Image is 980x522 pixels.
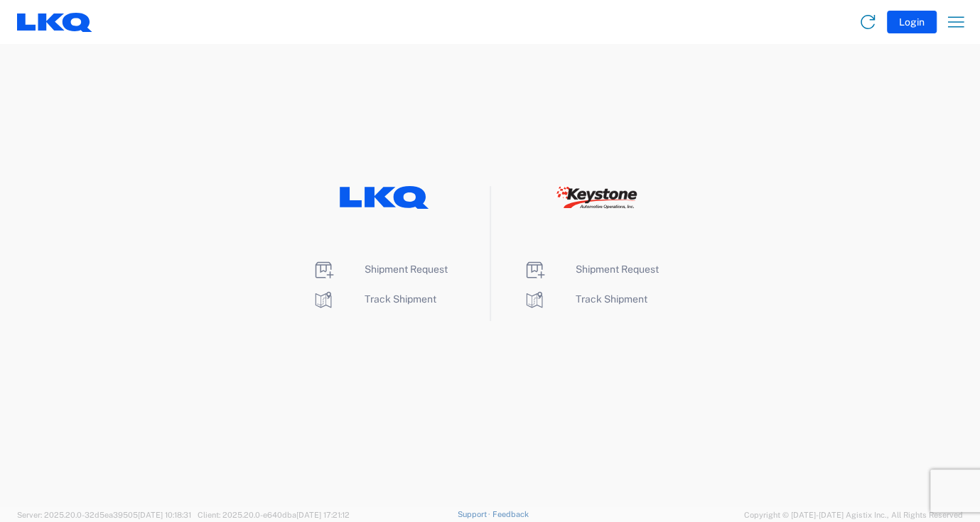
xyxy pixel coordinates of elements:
span: [DATE] 10:18:31 [138,511,191,519]
button: Login [887,11,937,33]
a: Support [457,510,492,518]
a: Track Shipment [312,293,436,305]
span: Track Shipment [365,293,436,305]
span: Server: 2025.20.0-32d5ea39505 [17,511,191,519]
a: Feedback [492,510,529,518]
a: Shipment Request [523,263,659,275]
span: Copyright © [DATE]-[DATE] Agistix Inc., All Rights Reserved [744,509,963,521]
span: Shipment Request [576,263,659,275]
a: Track Shipment [523,293,647,305]
a: Shipment Request [312,263,448,275]
span: Client: 2025.20.0-e640dba [198,511,350,519]
span: Track Shipment [576,293,647,305]
span: [DATE] 17:21:12 [296,511,350,519]
span: Shipment Request [365,263,448,275]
